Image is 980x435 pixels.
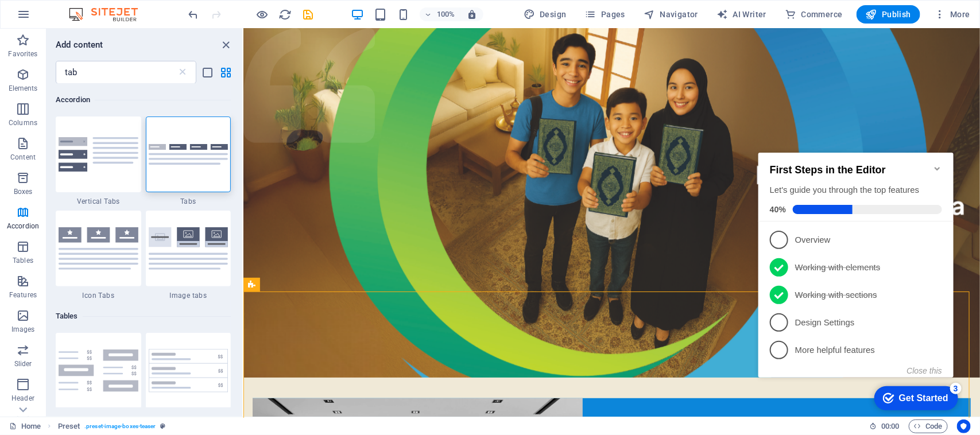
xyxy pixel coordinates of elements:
[56,38,103,52] h6: Add content
[41,208,179,220] p: More helpful features
[11,325,35,334] p: Images
[5,200,200,227] li: More helpful features
[934,9,970,20] span: More
[869,420,900,433] h6: Session time
[5,172,200,200] li: Design Settings
[66,7,152,21] img: Editor Logo
[585,9,625,20] span: Pages
[11,394,34,403] p: Header
[56,116,141,206] div: Vertical Tabs
[467,9,477,20] i: On resize automatically adjust zoom level to fit chosen device.
[889,422,891,430] span: :
[146,291,231,300] span: Image tabs
[59,227,138,270] img: accordion-icon-tabs.svg
[219,38,233,52] button: close panel
[301,7,315,21] button: save
[780,5,847,24] button: Commerce
[121,250,204,274] div: Get Started 3 items remaining, 40% complete
[149,349,228,393] img: pricing-table.svg
[41,153,179,165] p: Working with sections
[857,5,920,24] button: Publish
[161,423,166,429] i: This element is a customizable preset
[149,144,228,165] img: accordion-tabs.svg
[13,256,33,265] p: Tables
[929,5,975,24] button: More
[9,420,41,433] a: Click to cancel selection. Double-click to open Pages
[9,290,37,300] p: Features
[9,118,37,127] p: Columns
[56,197,141,206] span: Vertical Tabs
[8,49,37,59] p: Favorites
[56,211,141,300] div: Icon Tabs
[153,230,188,239] button: Close this
[219,65,233,79] button: grid-view
[10,153,36,162] p: Content
[187,8,200,21] i: Undo: Insert preset assets (Ctrl+Z)
[881,420,899,433] span: 00 00
[644,9,698,20] span: Navigator
[16,48,188,60] div: Let's guide you through the top features
[785,9,843,20] span: Commerce
[56,309,231,323] h6: Tables
[7,222,39,231] p: Accordion
[145,257,195,267] div: Get Started
[914,420,943,433] span: Code
[41,125,179,137] p: Working with elements
[59,137,138,172] img: accordion-vertical-tabs.svg
[712,5,771,24] button: AI Writer
[639,5,703,24] button: Navigator
[179,28,188,37] div: Minimize checklist
[56,93,231,107] h6: Accordion
[58,420,80,433] span: Click to select. Double-click to edit
[420,7,460,21] button: 100%
[56,61,177,84] input: Search
[187,7,200,21] button: undo
[56,291,141,300] span: Icon Tabs
[41,98,179,110] p: Overview
[255,7,269,21] button: Click here to leave preview mode and continue editing
[9,84,38,93] p: Elements
[278,7,292,21] button: reload
[146,116,231,206] div: Tabs
[909,420,948,433] button: Code
[16,28,188,40] h2: First Steps in the Editor
[16,68,39,77] span: 40%
[41,180,179,192] p: Design Settings
[14,187,33,196] p: Boxes
[524,9,567,20] span: Design
[146,211,231,300] div: Image tabs
[84,420,156,433] span: . preset-image-boxes-teaser
[957,420,971,433] button: Usercentrics
[302,8,315,21] i: Save (Ctrl+S)
[580,5,630,24] button: Pages
[519,5,571,24] div: Design (Ctrl+Alt+Y)
[149,227,228,270] img: image-tabs-accordion.svg
[5,90,200,117] li: Overview
[866,9,911,20] span: Publish
[201,65,215,79] button: list-view
[196,246,208,258] div: 3
[5,145,200,172] li: Working with sections
[14,359,32,368] p: Slider
[716,9,766,20] span: AI Writer
[519,5,571,24] button: Design
[58,420,166,433] nav: breadcrumb
[279,8,292,21] i: Reload page
[437,7,455,21] h6: 100%
[59,349,138,392] img: pricing-lists.svg
[146,197,231,206] span: Tabs
[5,117,200,145] li: Working with elements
